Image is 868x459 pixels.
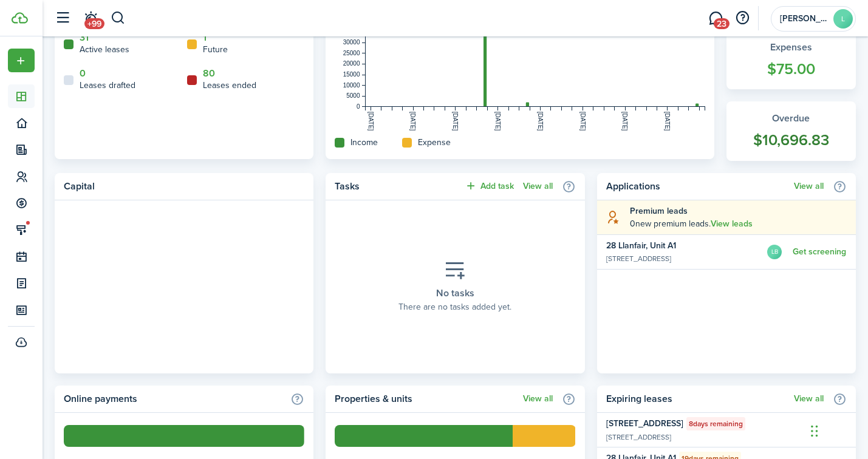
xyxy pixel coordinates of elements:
[343,71,360,78] tspan: 15000
[453,112,459,131] tspan: [DATE]
[794,394,824,404] a: View all
[739,129,844,152] widget-stats-count: $10,696.83
[357,103,360,110] tspan: 0
[80,79,135,92] home-widget-title: Leases drafted
[714,18,730,29] span: 23
[61,207,307,315] iframe: stripe-connect-ui-layer-stripe-connect-capital-financing-promotion
[335,179,458,194] home-widget-title: Tasks
[726,101,856,161] a: Overdue$10,696.83
[436,286,474,301] placeholder-title: No tasks
[739,58,844,81] widget-stats-count: $75.00
[726,30,856,90] a: Expenses$75.00
[537,112,544,131] tspan: [DATE]
[704,3,727,34] a: Messaging
[465,179,514,193] button: Add task
[606,392,788,406] home-widget-title: Expiring leases
[807,401,868,459] iframe: Chat Widget
[630,205,847,217] explanation-title: Premium leads
[732,8,753,29] button: Open resource center
[84,18,104,29] span: +99
[523,394,553,404] a: View all
[606,432,768,443] widget-list-item-description: [STREET_ADDRESS]
[80,68,86,79] a: 0
[79,3,102,34] a: Notifications
[203,79,256,92] home-widget-title: Leases ended
[793,247,846,257] a: Get screening
[64,179,298,194] home-widget-title: Capital
[630,217,847,230] explanation-description: 0 new premium leads .
[606,210,621,224] i: soft
[606,253,725,264] widget-list-item-description: [STREET_ADDRESS]
[665,112,671,131] tspan: [DATE]
[335,392,516,406] home-widget-title: Properties & units
[343,50,360,56] tspan: 25000
[350,136,378,149] home-widget-title: Income
[418,136,451,149] home-widget-title: Expense
[12,12,28,24] img: TenantCloud
[343,60,360,67] tspan: 20000
[51,7,74,30] button: Open sidebar
[711,219,753,229] a: View leads
[343,39,360,46] tspan: 30000
[780,15,829,23] span: Liza
[523,182,553,191] a: View all
[606,417,683,430] widget-list-item-title: [STREET_ADDRESS]
[410,112,417,131] tspan: [DATE]
[367,112,374,131] tspan: [DATE]
[767,245,782,259] avatar-text: LB
[606,239,725,252] widget-list-item-title: 28 Llanfair, Unit A1
[579,112,586,131] tspan: [DATE]
[606,179,788,194] home-widget-title: Applications
[8,49,35,72] button: Open menu
[622,112,629,131] tspan: [DATE]
[80,32,89,43] a: 31
[64,392,284,406] home-widget-title: Online payments
[689,418,743,429] span: 8 days remaining
[347,92,361,99] tspan: 5000
[111,8,126,29] button: Search
[80,43,129,56] home-widget-title: Active leases
[398,301,511,313] placeholder-description: There are no tasks added yet.
[494,112,501,131] tspan: [DATE]
[811,413,818,449] div: Drag
[203,68,215,79] a: 80
[343,82,360,89] tspan: 10000
[833,9,853,29] avatar-text: L
[203,43,228,56] home-widget-title: Future
[739,111,844,126] widget-stats-title: Overdue
[739,40,844,55] widget-stats-title: Expenses
[794,182,824,191] a: View all
[203,32,207,43] a: 1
